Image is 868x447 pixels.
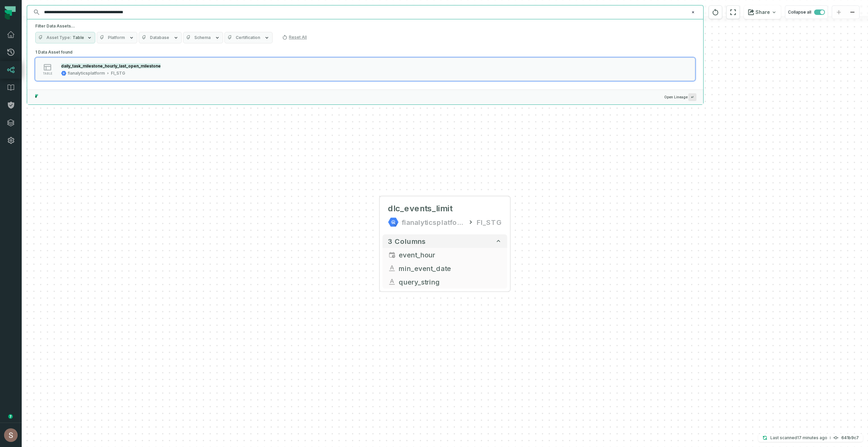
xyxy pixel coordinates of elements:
[785,5,828,19] button: Collapse all
[382,261,507,275] button: min_event_date
[108,35,125,40] span: Platform
[35,32,95,43] button: Asset TypeTable
[27,47,703,90] div: Suggestions
[279,32,310,43] button: Reset All
[399,263,502,273] span: min_event_date
[35,23,695,29] h5: Filter Data Assets...
[388,203,452,214] span: dlc_events_limit
[97,32,137,43] button: Platform
[236,35,260,40] span: Certification
[388,251,396,259] span: timestamp
[4,428,18,442] img: avatar of Shay Gafniel
[139,32,182,43] button: Database
[477,217,502,228] div: FI_STG
[846,6,859,19] button: zoom out
[797,435,827,440] relative-time: Sep 18, 2025, 3:40 PM GMT+3
[401,217,465,228] div: fianalyticsplatform
[150,35,169,40] span: Database
[688,93,696,101] span: Press ↵ to add a new Data Asset to the graph
[388,237,426,245] span: 3 columns
[7,413,14,420] div: Tooltip anchor
[770,434,827,441] p: Last scanned
[382,275,507,289] button: query_string
[61,63,161,69] mark: daily_task_milestone_hourly_last_open_milestone
[399,250,502,260] span: event_hour
[690,9,696,16] button: Clear search query
[382,248,507,261] button: event_hour
[841,436,859,440] h4: 641b9c7
[744,5,781,19] button: Share
[183,32,223,43] button: Schema
[388,264,396,272] span: string
[35,58,695,81] button: tablefianalyticsplatformFI_STG
[43,72,52,75] span: table
[35,47,695,90] div: 1 Data Asset found
[73,35,84,40] span: Table
[388,278,396,286] span: string
[46,35,71,40] span: Asset Type
[194,35,211,40] span: Schema
[68,71,105,76] div: fianalyticsplatform
[758,434,863,442] button: Last scanned[DATE] 3:40:45 PM641b9c7
[224,32,273,43] button: Certification
[664,93,696,101] span: Open Lineage
[399,277,502,287] span: query_string
[111,71,125,76] div: FI_STG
